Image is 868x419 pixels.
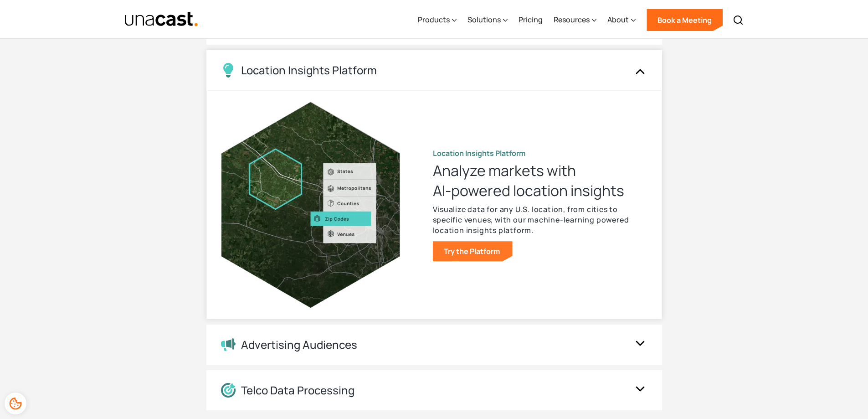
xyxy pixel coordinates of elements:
[433,204,647,236] p: Visualize data for any U.S. location, from cities to specific venues, with our machine-learning p...
[607,1,636,39] div: About
[733,15,744,26] img: Search icon
[241,384,354,397] div: Telco Data Processing
[221,63,236,78] img: Location Insights Platform icon
[467,14,501,25] div: Solutions
[607,14,629,25] div: About
[647,9,723,31] a: Book a Meeting
[124,11,199,27] img: Unacast text logo
[418,14,450,25] div: Products
[554,1,596,39] div: Resources
[418,1,457,39] div: Products
[519,1,543,39] a: Pricing
[433,148,525,158] strong: Location Insights Platform
[124,11,199,27] a: home
[467,1,508,39] div: Solutions
[241,338,357,352] div: Advertising Audiences
[221,383,236,398] img: Location Data Processing icon
[221,338,236,351] img: Advertising Audiences icon
[5,393,26,414] div: Cookie Preferences
[221,102,400,308] img: visualization with the image of the city of the Location Insights Platform
[554,14,590,25] div: Resources
[241,64,377,77] div: Location Insights Platform
[433,241,513,261] a: Try the Platform
[433,160,647,201] h3: Analyze markets with AI-powered location insights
